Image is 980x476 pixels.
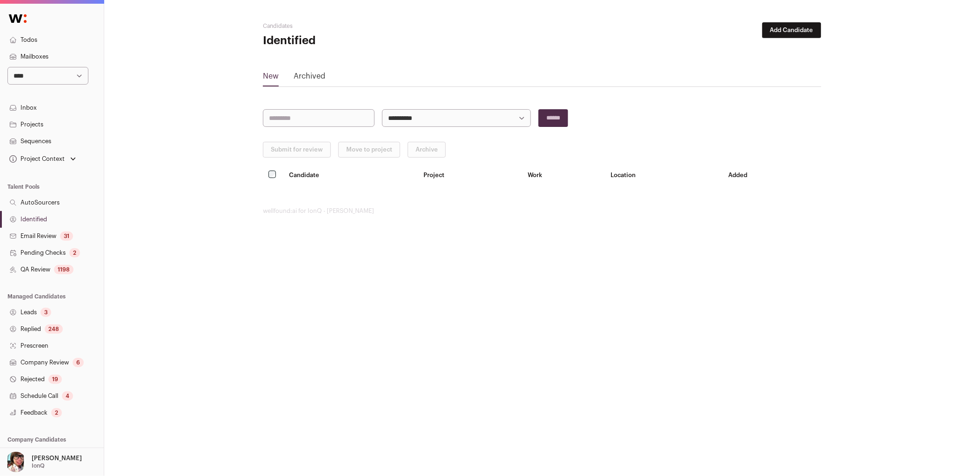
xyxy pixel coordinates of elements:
div: 31 [60,231,73,241]
div: 1198 [54,265,74,274]
th: Work [522,165,605,185]
a: New [263,71,279,86]
p: [PERSON_NAME] [32,455,82,462]
div: 2 [51,408,62,417]
button: Open dropdown [4,452,84,472]
div: 3 [40,308,51,317]
th: Added [723,165,821,185]
div: 248 [45,324,63,334]
h1: Identified [263,33,449,48]
a: Archived [294,71,325,86]
div: 6 [73,358,84,367]
h2: Candidates [263,22,449,30]
img: Wellfound [4,9,32,28]
div: 19 [48,375,62,384]
button: Add Candidate [762,22,821,38]
div: 4 [62,391,73,401]
p: IonQ [32,462,45,469]
button: Open dropdown [7,152,78,165]
div: Project Context [7,155,65,163]
footer: wellfound:ai for IonQ - [PERSON_NAME] [263,207,821,215]
th: Project [418,165,522,185]
div: 2 [69,248,80,258]
th: Candidate [283,165,418,185]
img: 14759586-medium_jpg [6,452,26,472]
th: Location [605,165,723,185]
